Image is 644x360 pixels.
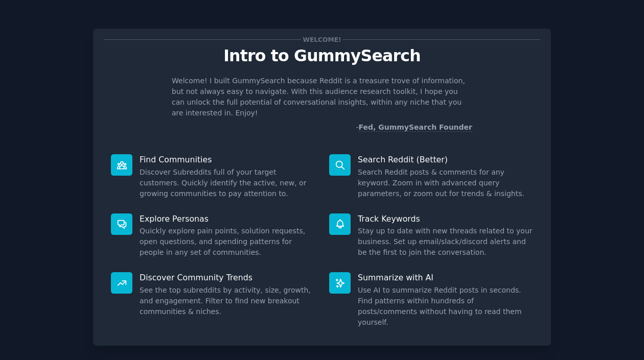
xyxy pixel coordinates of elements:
[356,122,472,133] div: -
[140,154,315,165] p: Find Communities
[358,213,533,224] p: Track Keywords
[358,167,533,199] dd: Search Reddit posts & comments for any keyword. Zoom in with advanced query parameters, or zoom o...
[172,76,472,118] p: Welcome! I built GummySearch because Reddit is a treasure trove of information, but not always ea...
[140,272,315,283] p: Discover Community Trends
[140,213,315,224] p: Explore Personas
[140,226,315,258] dd: Quickly explore pain points, solution requests, open questions, and spending patterns for people ...
[358,123,472,132] a: Fed, GummySearch Founder
[140,167,315,199] dd: Discover Subreddits full of your target customers. Quickly identify the active, new, or growing c...
[358,154,533,165] p: Search Reddit (Better)
[104,47,540,65] p: Intro to GummySearch
[301,34,343,45] span: Welcome!
[358,285,533,328] dd: Use AI to summarize Reddit posts in seconds. Find patterns within hundreds of posts/comments with...
[358,272,533,283] p: Summarize with AI
[140,285,315,317] dd: See the top subreddits by activity, size, growth, and engagement. Filter to find new breakout com...
[358,226,533,258] dd: Stay up to date with new threads related to your business. Set up email/slack/discord alerts and ...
